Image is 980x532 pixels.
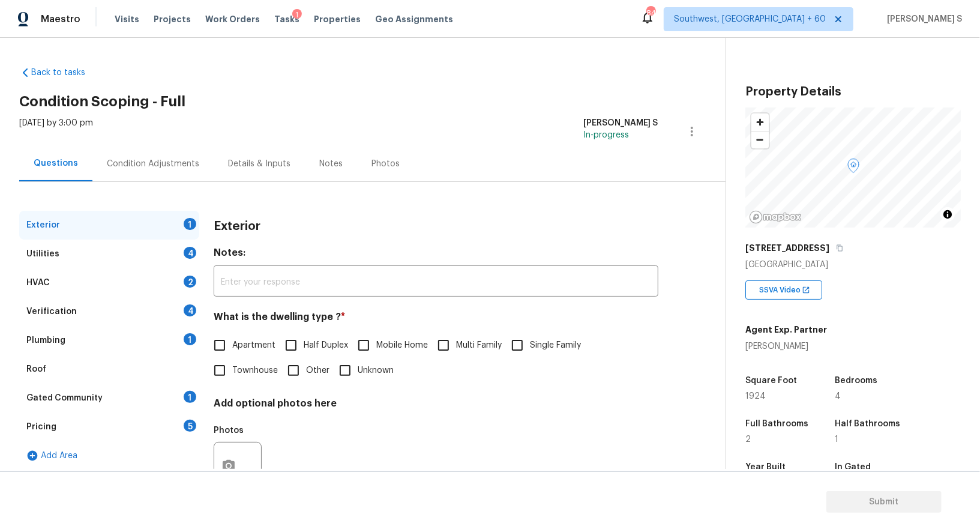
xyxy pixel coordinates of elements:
[835,463,902,480] h5: In Gated Community
[674,13,826,25] span: Southwest, [GEOGRAPHIC_DATA] + 60
[376,339,428,352] span: Mobile Home
[835,376,877,385] h5: Bedrooms
[232,364,278,377] span: Townhouse
[646,7,655,19] div: 848
[530,339,581,352] span: Single Family
[214,426,244,435] h5: Photos
[745,86,961,98] h3: Property Details
[745,107,961,228] canvas: Map
[232,339,275,352] span: Apartment
[375,13,453,25] span: Geo Assignments
[749,210,802,224] a: Mapbox homepage
[26,248,59,260] div: Utilities
[26,219,60,231] div: Exterior
[274,15,299,23] span: Tasks
[26,306,77,318] div: Verification
[34,157,78,169] div: Questions
[304,339,348,352] span: Half Duplex
[184,420,196,432] div: 5
[115,13,139,25] span: Visits
[835,420,900,428] h5: Half Bathrooms
[371,158,400,170] div: Photos
[154,13,191,25] span: Projects
[751,131,769,148] span: Zoom out
[745,420,808,428] h5: Full Bathrooms
[26,392,103,404] div: Gated Community
[847,159,859,177] div: Map marker
[358,364,394,377] span: Unknown
[745,280,822,300] div: SSVA Video
[802,286,810,294] img: Open In New Icon
[184,391,196,403] div: 1
[745,259,961,271] div: [GEOGRAPHIC_DATA]
[214,268,658,297] input: Enter your response
[319,158,343,170] div: Notes
[835,392,841,401] span: 4
[745,376,797,385] h5: Square Foot
[456,339,502,352] span: Multi Family
[745,392,766,401] span: 1924
[19,117,93,146] div: [DATE] by 3:00 pm
[41,13,80,25] span: Maestro
[835,435,838,444] span: 1
[751,131,769,148] button: Zoom out
[745,435,751,444] span: 2
[214,311,658,328] h4: What is the dwelling type ?
[228,158,290,170] div: Details & Inputs
[940,207,955,222] button: Toggle attribution
[26,277,50,289] div: HVAC
[184,218,196,230] div: 1
[583,117,658,129] div: [PERSON_NAME] S
[834,243,845,253] button: Copy Address
[745,324,827,336] h5: Agent Exp. Partner
[205,13,260,25] span: Work Orders
[745,242,829,254] h5: [STREET_ADDRESS]
[19,67,134,79] a: Back to tasks
[184,333,196,345] div: 1
[26,334,65,346] div: Plumbing
[214,247,658,264] h4: Notes:
[292,9,302,21] div: 1
[214,220,260,232] h3: Exterior
[107,158,199,170] div: Condition Adjustments
[759,284,805,296] span: SSVA Video
[214,397,658,414] h4: Add optional photos here
[26,421,56,433] div: Pricing
[184,247,196,259] div: 4
[184,304,196,316] div: 4
[751,113,769,131] button: Zoom in
[944,208,951,221] span: Toggle attribution
[306,364,329,377] span: Other
[19,95,726,107] h2: Condition Scoping - Full
[745,340,827,352] div: [PERSON_NAME]
[184,276,196,288] div: 2
[19,441,199,470] div: Add Area
[882,13,962,25] span: [PERSON_NAME] S
[314,13,361,25] span: Properties
[26,363,46,375] div: Roof
[583,131,629,139] span: In-progress
[745,463,786,471] h5: Year Built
